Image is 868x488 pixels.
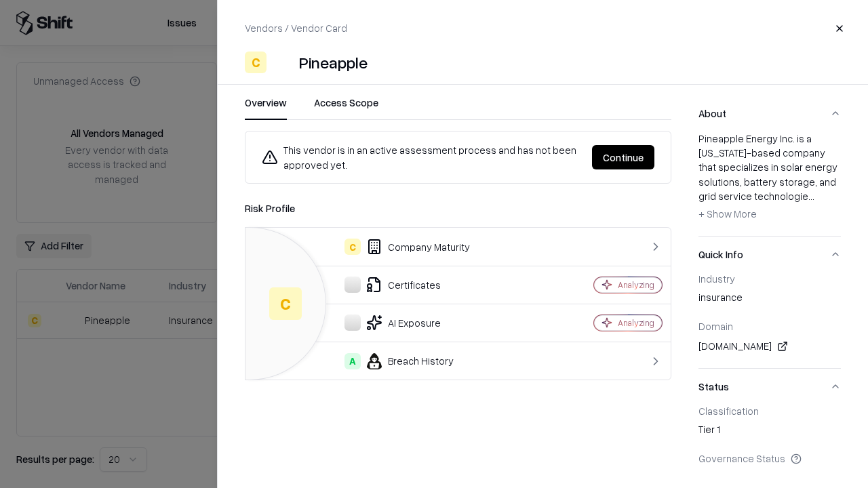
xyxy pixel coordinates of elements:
div: A [344,353,361,369]
p: Vendors / Vendor Card [245,21,347,35]
div: Tier 1 [698,422,841,441]
button: About [698,96,841,131]
button: Access Scope [314,96,378,120]
div: C [245,52,267,73]
div: Quick Info [698,272,841,368]
button: Quick Info [698,237,841,272]
div: Certificates [256,277,547,293]
div: Pineapple [299,52,368,73]
div: About [698,131,841,236]
div: C [269,287,302,320]
div: Domain [698,320,841,332]
div: Breach History [256,353,547,369]
div: Governance Status [698,452,841,464]
div: C [344,239,361,255]
div: [DOMAIN_NAME] [698,338,841,354]
button: Status [698,369,841,405]
div: insurance [698,290,841,309]
div: Analyzing [618,317,654,329]
div: Company Maturity [256,239,547,255]
button: + Show More [698,203,757,225]
img: Pineapple [272,52,294,73]
div: Analyzing [618,279,654,291]
div: Industry [698,272,841,285]
div: This vendor is in an active assessment process and has not been approved yet. [262,142,581,172]
div: AI Exposure [256,314,547,331]
button: Continue [592,145,654,169]
div: Risk Profile [245,200,671,216]
div: Pineapple Energy Inc. is a [US_STATE]-based company that specializes in solar energy solutions, b... [698,131,841,225]
span: + Show More [698,207,757,220]
button: Overview [245,96,287,120]
div: Classification [698,405,841,417]
span: ... [808,190,814,202]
